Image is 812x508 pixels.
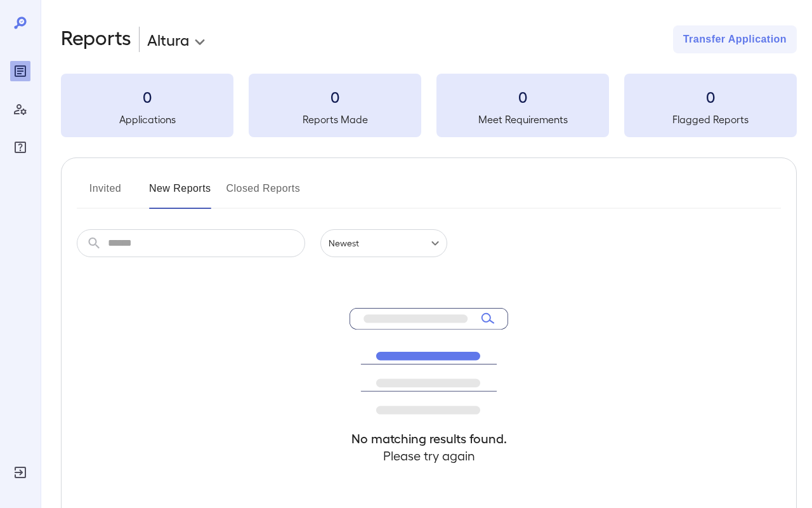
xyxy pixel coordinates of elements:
[10,137,30,157] div: FAQ
[61,86,233,107] h3: 0
[624,86,797,107] h3: 0
[61,112,233,127] h5: Applications
[249,86,421,107] h3: 0
[61,25,131,53] h2: Reports
[436,112,609,127] h5: Meet Requirements
[10,99,30,119] div: Manage Users
[673,25,797,53] button: Transfer Application
[61,74,797,137] summary: 0Applications0Reports Made0Meet Requirements0Flagged Reports
[149,178,211,209] button: New Reports
[320,229,447,257] div: Newest
[350,447,508,464] h4: Please try again
[10,462,30,483] div: Log Out
[436,86,609,107] h3: 0
[350,430,508,447] h4: No matching results found.
[249,112,421,127] h5: Reports Made
[147,29,189,50] p: Altura
[10,61,30,81] div: Reports
[624,112,797,127] h5: Flagged Reports
[77,178,134,209] button: Invited
[226,178,301,209] button: Closed Reports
